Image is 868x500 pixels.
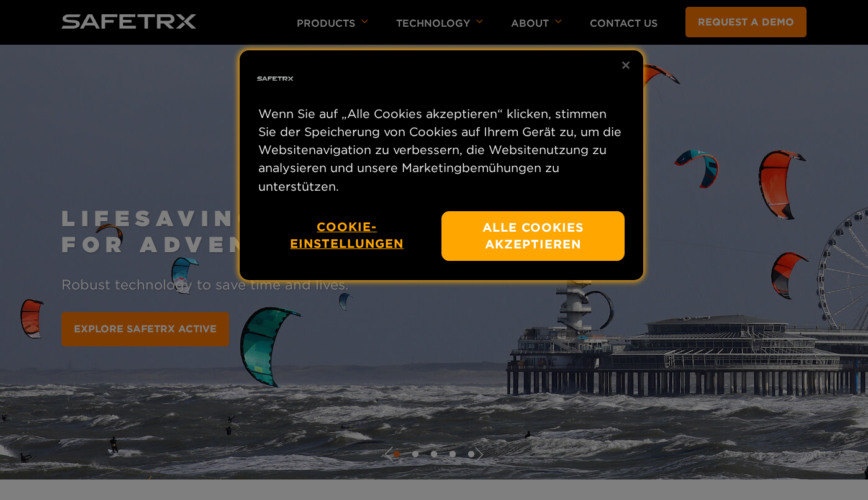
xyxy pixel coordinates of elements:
[612,52,640,79] button: Schließen
[240,50,643,281] div: Datenschutz
[258,105,625,196] p: Wenn Sie auf „Alle Cookies akzeptieren“ klicken, stimmen Sie der Speicherung von Cookies auf Ihre...
[264,211,430,260] button: Cookie-Einstellungen
[441,211,625,261] button: Alle Cookies akzeptieren
[255,59,295,99] img: Firmenlogo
